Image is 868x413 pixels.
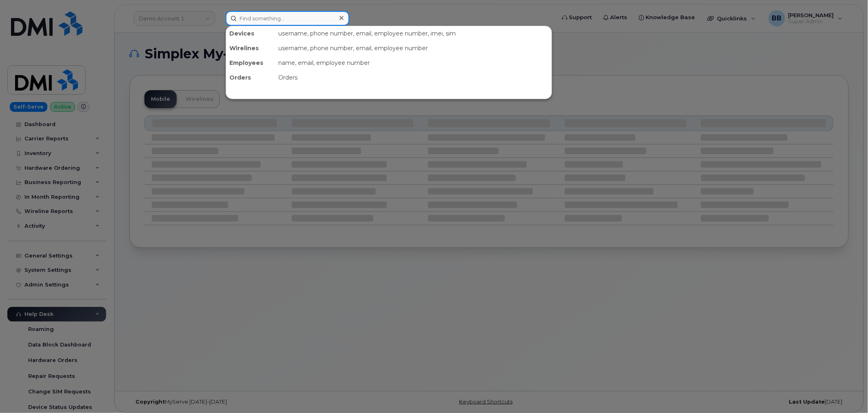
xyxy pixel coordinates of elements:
[275,41,552,56] div: username, phone number, email, employee number
[226,70,275,85] div: Orders
[275,70,552,85] div: Orders
[226,26,275,41] div: Devices
[275,26,552,41] div: username, phone number, email, employee number, imei, sim
[226,56,275,70] div: Employees
[275,56,552,70] div: name, email, employee number
[226,41,275,56] div: Wirelines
